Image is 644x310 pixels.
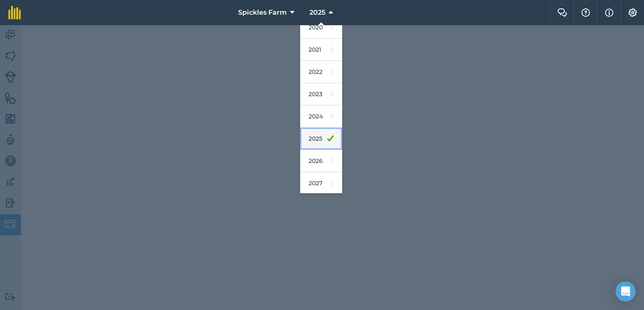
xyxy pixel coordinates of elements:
img: svg+xml;base64,PHN2ZyB4bWxucz0iaHR0cDovL3d3dy53My5vcmcvMjAwMC9zdmciIHdpZHRoPSIxNyIgaGVpZ2h0PSIxNy... [605,8,613,18]
img: Two speech bubbles overlapping with the left bubble in the forefront [557,8,567,17]
a: 2021 [300,39,342,61]
a: 2023 [300,83,342,105]
img: A cog icon [628,8,638,17]
div: Open Intercom Messenger [615,281,636,302]
a: 2026 [300,150,342,172]
img: A question mark icon [581,8,591,17]
a: 2024 [300,105,342,128]
a: 2025 [300,128,342,150]
span: 2025 [309,8,325,18]
a: 2022 [300,61,342,83]
a: 2020 [300,16,342,39]
span: Spickles Farm [238,8,287,18]
img: fieldmargin Logo [8,6,21,19]
a: 2027 [300,172,342,194]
